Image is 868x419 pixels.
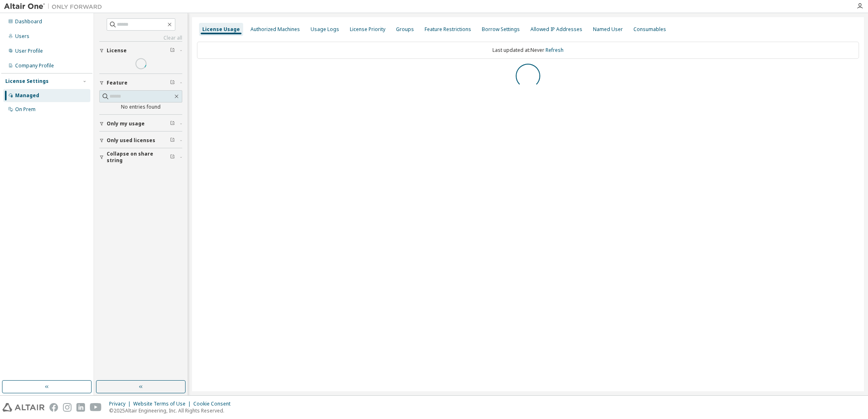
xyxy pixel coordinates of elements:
div: Feature Restrictions [425,26,471,33]
div: Cookie Consent [193,401,235,407]
span: Clear filter [170,47,175,54]
a: Refresh [546,47,564,53]
div: Borrow Settings [482,26,520,33]
img: facebook.svg [49,403,58,412]
div: Company Profile [15,62,54,69]
div: Allowed IP Addresses [530,26,582,33]
span: Collapse on share string [107,151,170,164]
span: Clear filter [170,80,175,86]
button: Only used licenses [99,131,182,149]
div: License Priority [350,26,385,33]
img: altair_logo.svg [2,403,45,412]
div: Managed [15,92,39,99]
img: linkedin.svg [76,403,85,412]
div: Groups [396,26,414,33]
a: Clear all [99,35,182,41]
span: License [107,47,127,54]
span: Clear filter [170,120,175,127]
div: On Prem [15,106,36,113]
span: Clear filter [170,154,175,160]
button: Feature [99,74,182,92]
span: Clear filter [170,137,175,144]
span: Only used licenses [107,137,155,144]
div: Usage Logs [311,26,339,33]
button: Collapse on share string [99,148,182,166]
div: Consumables [633,26,666,33]
span: Feature [107,80,128,86]
p: © 2025 Altair Engineering, Inc. All Rights Reserved. [109,407,235,414]
img: Altair One [4,2,106,11]
div: License Usage [202,26,240,33]
div: Website Terms of Use [133,401,193,407]
div: Users [15,33,29,40]
div: License Settings [5,78,49,85]
button: Only my usage [99,115,182,133]
button: License [99,42,182,60]
div: Privacy [109,401,133,407]
div: User Profile [15,48,43,54]
div: Authorized Machines [251,26,300,33]
div: No entries found [99,104,182,110]
div: Named User [593,26,623,33]
img: youtube.svg [90,403,102,412]
div: Dashboard [15,18,42,25]
span: Only my usage [107,120,145,127]
div: Last updated at: Never [197,42,859,59]
img: instagram.svg [63,403,72,412]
